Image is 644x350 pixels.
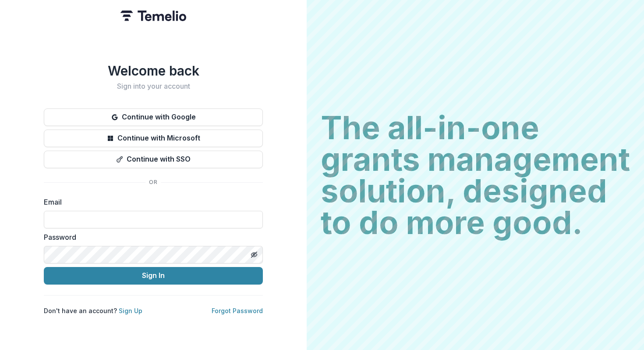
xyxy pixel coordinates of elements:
[247,248,261,262] button: Toggle password visibility
[44,108,263,126] button: Continue with Google
[44,151,263,168] button: Continue with SSO
[44,63,263,79] h1: Welcome back
[212,307,263,314] a: Forgot Password
[44,306,142,315] p: Don't have an account?
[44,232,258,242] label: Password
[120,11,186,21] img: Temelio
[44,197,258,207] label: Email
[44,267,263,285] button: Sign In
[44,130,263,147] button: Continue with Microsoft
[44,82,263,90] h2: Sign into your account
[119,307,142,314] a: Sign Up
